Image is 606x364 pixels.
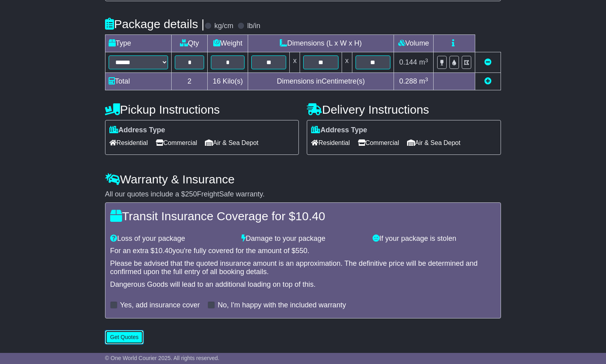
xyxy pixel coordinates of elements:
span: m [419,77,428,85]
div: Please be advised that the quoted insurance amount is an approximation. The definitive price will... [110,259,496,276]
div: Dangerous Goods will lead to an additional loading on top of this. [110,280,496,289]
div: Damage to your package [237,234,369,243]
td: Qty [171,35,208,52]
span: Commercial [156,137,197,149]
sup: 3 [425,57,428,63]
span: 550 [296,247,308,255]
td: x [342,52,352,73]
span: 10.40 [295,210,325,223]
label: Address Type [311,126,367,135]
td: Type [105,35,171,52]
div: If your package is stolen [369,234,500,243]
td: x [290,52,300,73]
span: Residential [311,137,350,149]
span: m [419,58,428,66]
div: All our quotes include a $ FreightSafe warranty. [105,190,501,199]
h4: Transit Insurance Coverage for $ [110,210,496,223]
h4: Package details | [105,17,205,30]
span: 10.40 [155,247,172,255]
span: © One World Courier 2025. All rights reserved. [105,355,220,361]
a: Remove this item [484,58,491,66]
sup: 3 [425,76,428,82]
td: 2 [171,73,208,90]
td: Volume [394,35,434,52]
span: 16 [213,77,221,85]
span: Residential [109,137,148,149]
button: Get Quotes [105,330,144,344]
td: Kilo(s) [208,73,248,90]
div: Loss of your package [106,234,237,243]
td: Total [105,73,171,90]
label: lb/in [247,22,260,30]
label: kg/cm [214,22,233,30]
td: Dimensions in Centimetre(s) [248,73,394,90]
h4: Delivery Instructions [307,103,501,116]
label: Address Type [109,126,165,135]
label: No, I'm happy with the included warranty [218,301,346,310]
span: 0.288 [399,77,417,85]
td: Dimensions (L x W x H) [248,35,394,52]
div: For an extra $ you're fully covered for the amount of $ . [110,247,496,255]
label: Yes, add insurance cover [120,301,200,310]
span: 0.144 [399,58,417,66]
span: Commercial [358,137,399,149]
span: Air & Sea Depot [407,137,461,149]
td: Weight [208,35,248,52]
span: 250 [185,190,197,198]
a: Add new item [484,77,491,85]
h4: Warranty & Insurance [105,173,501,186]
h4: Pickup Instructions [105,103,299,116]
span: Air & Sea Depot [205,137,258,149]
